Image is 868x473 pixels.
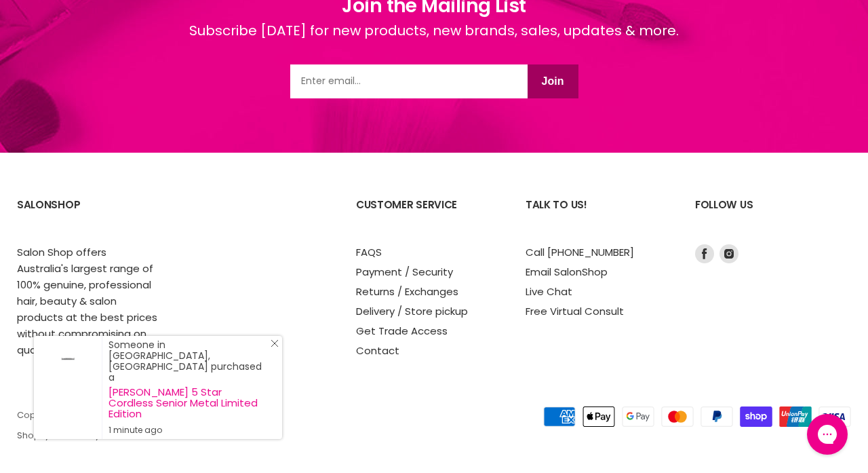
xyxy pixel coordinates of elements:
a: Live Chat [526,284,572,299]
p: Salon Shop offers Australia's largest range of 100% genuine, professional hair, beauty & salon pr... [17,244,159,358]
button: Join [528,64,578,98]
input: Email [290,64,528,98]
a: Returns / Exchanges [356,284,458,299]
div: Someone in [GEOGRAPHIC_DATA], [GEOGRAPHIC_DATA] purchased a [108,339,269,436]
iframe: Gorgias live chat messenger [800,409,854,459]
svg: Close Icon [271,339,279,347]
a: Get Trade Access [356,324,448,338]
h2: Customer Service [356,188,498,244]
a: Email SalonShop [526,265,608,279]
a: Visit product page [34,336,102,439]
a: Payment / Security [356,265,453,279]
a: Free Virtual Consult [526,304,624,318]
a: Contact [356,343,399,358]
h2: Follow us [695,188,851,244]
p: Copyright © 2025 Salonshop Online. | | Shopify website by [17,411,509,441]
a: Delivery / Store pickup [356,304,468,318]
h2: Talk to us! [526,188,668,244]
a: FAQS [356,245,382,259]
a: Call [PHONE_NUMBER] [526,245,634,259]
a: Close Notification [265,339,279,353]
h2: SalonShop [17,188,159,244]
a: [PERSON_NAME] 5 Star Cordless Senior Metal Limited Edition [108,387,269,419]
small: 1 minute ago [108,425,269,436]
div: Subscribe [DATE] for new products, new brands, sales, updates & more. [189,20,679,64]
